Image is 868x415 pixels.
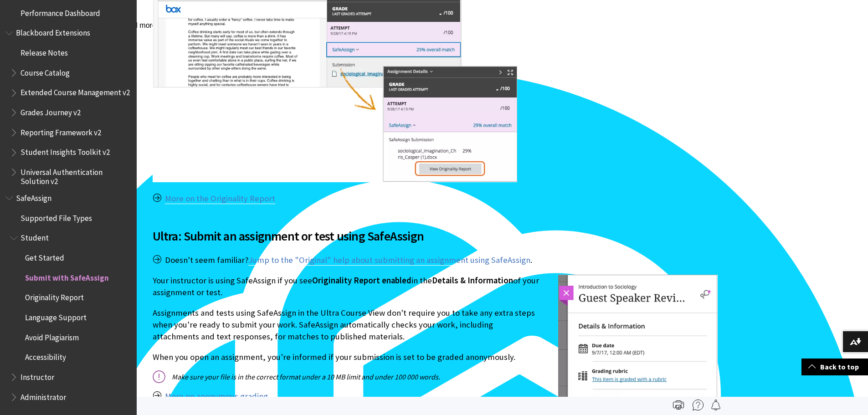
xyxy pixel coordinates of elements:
span: Language Support [25,310,87,322]
p: Make sure your file is in the correct format under a 10 MB limit and under 100 000 words. [153,372,718,382]
span: Submit with SafeAssign [25,270,109,282]
span: Originality Report [25,290,84,302]
img: More help [693,400,704,410]
span: Blackboard Extensions [16,26,90,38]
p: Assignments and tests using SafeAssign in the Ultra Course View don't require you to take any ext... [153,307,718,343]
span: Get Started [25,250,64,262]
span: Grades Journey v2 [21,105,81,117]
span: Release Notes [21,45,68,57]
a: More on the Originality Report [165,193,275,204]
img: Print [673,400,684,410]
span: Student Insights Toolkit v2 [21,145,110,157]
span: Accessibility [25,350,66,362]
a: More on anonymous grading [165,391,268,402]
p: Doesn't seem familiar? . [153,254,718,266]
span: SafeAssign [16,190,51,203]
nav: Book outline for Blackboard SafeAssign [5,190,131,405]
span: Performance Dashboard [21,5,100,18]
span: Course Catalog [21,65,70,77]
a: Jump to the "Original" help about submitting an assignment using SafeAssign [248,255,530,266]
span: Administrator [21,389,66,402]
p: Your instructor is using SafeAssign if you see in the of your assignment or test. [153,275,718,298]
span: Reporting Framework v2 [21,125,101,137]
span: Ultra: Submit an assignment or test using SafeAssign [153,226,718,246]
span: Instructor [21,369,54,382]
img: Follow this page [710,400,721,410]
span: Supported File Types [21,210,92,223]
p: When you open an assignment, you're informed if your submission is set to be graded anonymously. [153,351,718,363]
span: Student [21,231,49,243]
span: Originality Report enabled [312,275,411,286]
nav: Book outline for Blackboard Extensions [5,26,131,186]
span: Extended Course Management v2 [21,85,130,97]
a: Back to top [801,359,868,375]
span: Avoid Plagiarism [25,330,79,342]
span: Universal Authentication Solution v2 [21,164,130,186]
span: Details & Information [432,275,513,286]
